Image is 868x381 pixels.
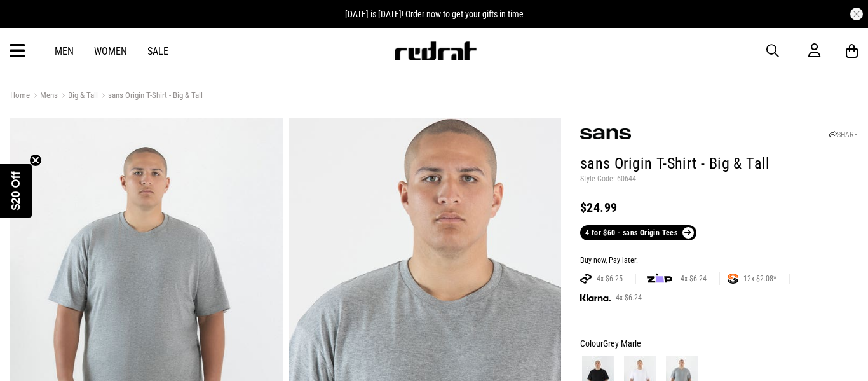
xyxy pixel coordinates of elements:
[580,225,696,240] a: 4 for $60 - sans Origin Tees
[829,130,858,139] a: SHARE
[580,294,611,301] img: KLARNA
[393,41,477,60] img: Redrat logo
[94,45,127,57] a: Women
[147,45,168,57] a: Sale
[30,90,58,102] a: Mens
[10,171,22,210] span: $20 Off
[675,274,712,284] span: 4x $6.24
[611,293,647,303] span: 4x $6.24
[98,90,203,102] a: sans Origin T-Shirt - Big & Tall
[29,154,42,167] button: Close teaser
[580,128,631,139] img: sans
[580,174,858,184] p: Style Code: 60644
[580,274,592,284] img: AFTERPAY
[55,45,74,57] a: Men
[580,200,858,215] div: $24.99
[603,338,641,349] span: Grey Marle
[647,272,672,285] img: zip
[58,90,98,102] a: Big & Tall
[10,90,30,100] a: Home
[580,154,858,174] h1: sans Origin T-Shirt - Big & Tall
[592,274,628,284] span: 4x $6.25
[345,9,524,19] span: [DATE] is [DATE]! Order now to get your gifts in time
[580,336,858,351] div: Colour
[738,274,782,284] span: 12x $2.08*
[728,274,738,284] img: SPLITPAY
[580,256,858,266] div: Buy now, Pay later.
